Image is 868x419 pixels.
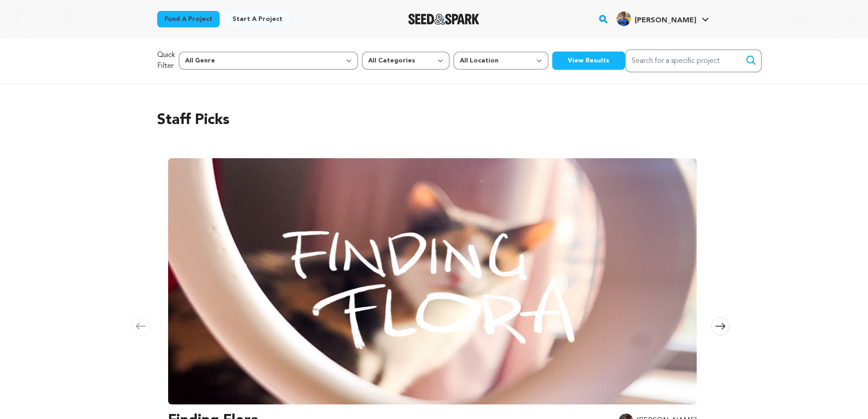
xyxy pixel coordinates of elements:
a: Seed&Spark Homepage [408,14,480,25]
img: aa3a6eba01ca51bb.jpg [616,11,631,26]
a: Start a project [225,11,290,27]
img: Seed&Spark Logo Dark Mode [408,14,480,25]
a: Fund a project [157,11,220,27]
span: Brijesh G.'s Profile [615,10,711,29]
input: Search for a specific project [625,49,762,72]
button: View Results [552,52,625,70]
h2: Staff Picks [157,109,711,131]
div: Brijesh G.'s Profile [616,11,696,26]
a: Brijesh G.'s Profile [615,10,711,26]
span: [PERSON_NAME] [635,17,696,24]
img: Finding Flora image [168,158,697,404]
p: Quick Filter [157,50,175,72]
